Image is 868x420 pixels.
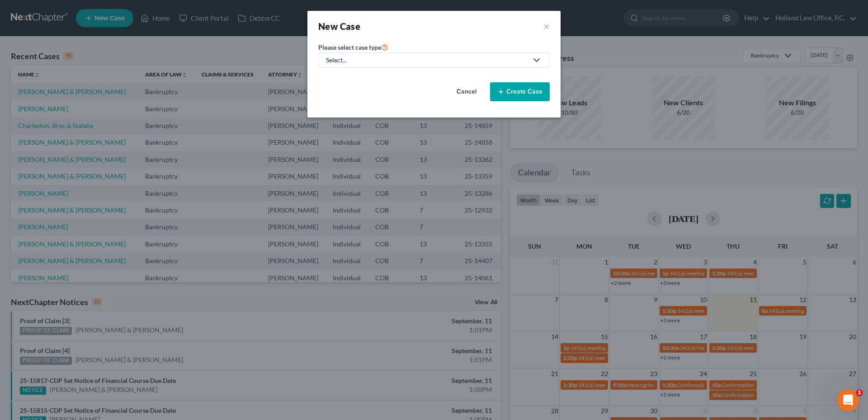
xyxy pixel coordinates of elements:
div: Select... [326,56,528,65]
iframe: Intercom live chat [837,389,859,411]
button: × [543,20,550,33]
span: 1 [856,389,863,396]
button: Cancel [447,83,486,101]
button: Create Case [490,82,550,101]
span: Please select case type [318,43,381,51]
strong: New Case [318,21,360,32]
